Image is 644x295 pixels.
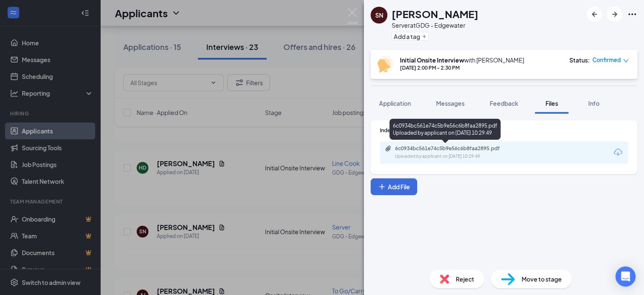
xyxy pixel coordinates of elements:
span: Feedback [490,99,518,107]
button: Add FilePlus [371,178,417,195]
div: with [PERSON_NAME] [400,56,524,64]
svg: Plus [422,34,427,39]
span: Confirmed [592,56,621,64]
b: Initial Onsite Interview [400,56,464,64]
svg: ArrowLeftNew [589,9,600,19]
div: Open Intercom Messenger [615,266,636,287]
div: Uploaded by applicant on [DATE] 10:29:49 [395,153,521,160]
span: Info [588,99,600,107]
div: Server at GDG - Edgewater [392,21,478,29]
h1: [PERSON_NAME] [392,7,478,21]
svg: Paperclip [385,145,392,152]
button: ArrowRight [607,7,622,22]
div: Indeed Resume [380,127,628,134]
svg: ArrowRight [610,9,620,19]
div: [DATE] 2:00 PM - 2:30 PM [400,64,524,71]
div: 6c0934bc561e74c5b9e56c6b8faa2895.pdf [395,145,512,152]
div: Status : [569,56,590,64]
span: Messages [436,99,465,107]
div: 6c0934bc561e74c5b9e56c6b8faa2895.pdf Uploaded by applicant on [DATE] 10:29:49 [390,119,501,140]
a: Paperclip6c0934bc561e74c5b9e56c6b8faa2895.pdfUploaded by applicant on [DATE] 10:29:49 [385,145,521,160]
span: down [623,58,629,64]
svg: Download [613,147,623,157]
button: ArrowLeftNew [587,7,602,22]
svg: Ellipses [627,9,637,19]
span: Move to stage [522,274,562,284]
span: Files [545,99,558,107]
svg: Plus [378,183,386,191]
span: Reject [456,274,474,284]
span: Application [379,99,411,107]
button: PlusAdd a tag [392,32,429,41]
div: SN [375,11,383,19]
